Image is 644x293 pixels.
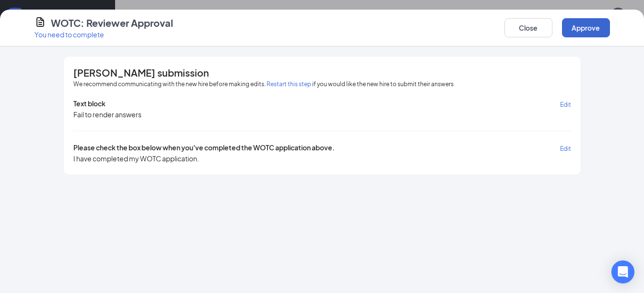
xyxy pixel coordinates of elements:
[504,18,552,37] button: Close
[73,154,199,163] span: I have completed my WOTC application.
[562,18,610,37] button: Approve
[267,79,311,89] button: Restart this step
[51,16,173,30] h4: WOTC: Reviewer Approval
[560,101,571,108] span: Edit
[73,79,454,89] span: We recommend communicating with the new hire before making edits. if you would like the new hire ...
[73,99,105,110] span: Text block
[73,143,335,154] span: Please check the box below when you've completed the WOTC application above.
[35,30,173,39] p: You need to complete
[73,68,209,78] span: [PERSON_NAME] submission
[35,16,46,28] svg: CustomFormIcon
[611,260,634,283] div: Open Intercom Messenger
[560,143,571,154] button: Edit
[73,110,141,119] div: Fail to render answers
[560,145,571,152] span: Edit
[560,99,571,110] button: Edit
